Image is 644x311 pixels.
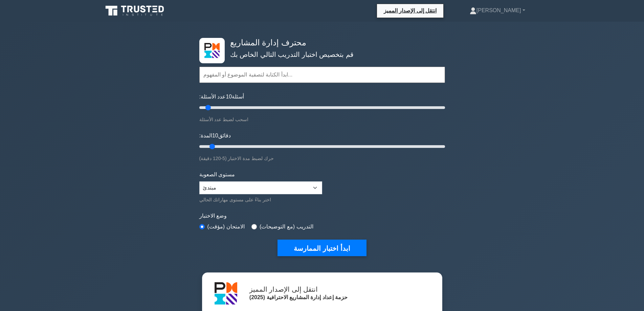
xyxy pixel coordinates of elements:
font: دقائق [218,133,231,138]
font: ابدأ اختبار الممارسة [294,245,350,252]
font: [PERSON_NAME] [476,7,521,13]
font: حرك لضبط مدة الاختبار (5-120 دقيقة) [199,156,274,161]
font: 10 [226,94,232,99]
font: اسحب لضبط عدد الأسئلة [199,117,249,122]
button: ابدأ اختبار الممارسة [277,240,366,256]
input: ابدأ الكتابة لتصفية الموضوع أو المفهوم... [199,67,445,83]
a: [PERSON_NAME] [453,4,541,17]
font: الامتحان (مؤقت) [207,224,245,229]
font: 10 [212,133,218,138]
font: وضع الاختبار [199,213,227,219]
font: أسئلة [232,94,244,99]
font: المدة: [199,133,212,138]
font: انتقل إلى الإصدار المميز [384,8,437,14]
a: انتقل إلى الإصدار المميز [380,6,441,15]
font: محترف إدارة المشاريع [230,38,306,47]
font: مستوى الصعوبة [199,172,235,177]
font: اختر بناءً على مستوى مهاراتك الحالي [199,197,271,202]
font: التدريب (مع التوضيحات) [260,224,313,229]
font: عدد الأسئلة: [199,94,226,99]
